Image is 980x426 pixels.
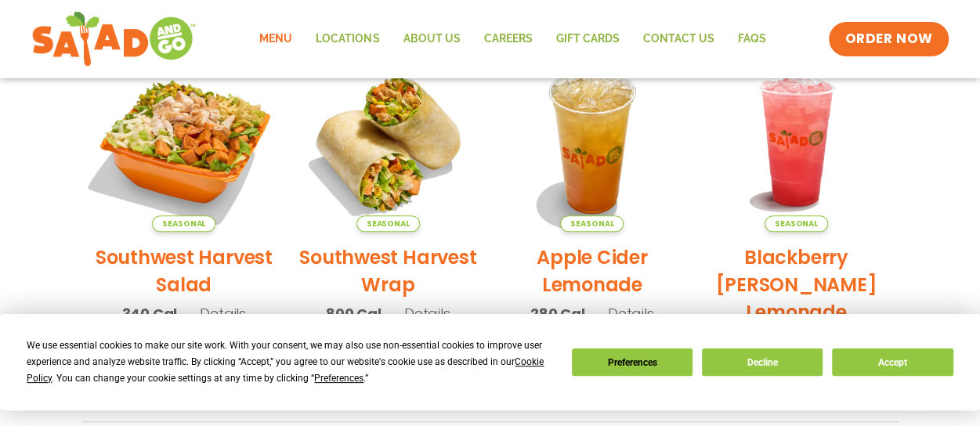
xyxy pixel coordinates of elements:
a: About Us [391,21,472,57]
span: Seasonal [356,215,420,232]
img: Product photo for Apple Cider Lemonade [502,51,683,232]
h2: Southwest Harvest Salad [94,244,275,298]
img: Product photo for Southwest Harvest Salad [78,35,290,247]
span: Details [608,304,654,323]
img: Product photo for Blackberry Bramble Lemonade [706,51,887,232]
a: Careers [472,21,544,57]
span: Preferences [314,373,363,384]
a: FAQs [725,21,777,57]
span: Seasonal [560,215,624,232]
h2: Southwest Harvest Wrap [298,244,479,298]
nav: Menu [248,21,777,57]
h2: Apple Cider Lemonade [502,244,683,298]
button: Decline [702,348,823,376]
span: Seasonal [765,215,828,232]
a: Contact Us [631,21,725,57]
span: Seasonal [152,215,215,232]
h2: Blackberry [PERSON_NAME] Lemonade [706,244,887,326]
span: 800 Cal [326,303,382,324]
span: Details [404,304,450,323]
span: Details [200,304,246,323]
button: Accept [832,348,953,376]
a: Locations [304,21,391,57]
a: ORDER NOW [829,22,948,56]
span: 340 Cal [122,303,178,324]
span: 280 Cal [530,303,585,324]
span: ORDER NOW [844,30,932,49]
img: Product photo for Southwest Harvest Wrap [298,51,479,232]
a: GIFT CARDS [544,21,631,57]
img: new-SAG-logo-768×292 [31,8,197,70]
div: We use essential cookies to make our site work. With your consent, we may also use non-essential ... [27,338,552,387]
button: Preferences [572,348,693,376]
a: Menu [248,21,304,57]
